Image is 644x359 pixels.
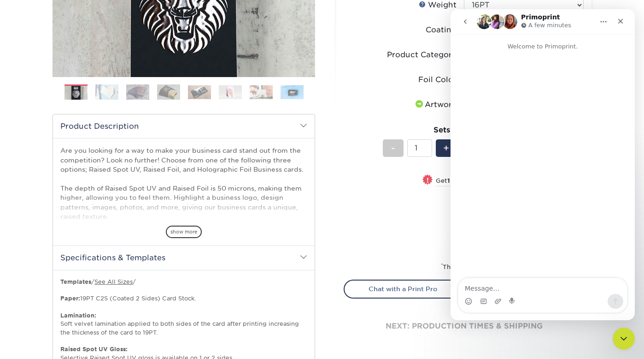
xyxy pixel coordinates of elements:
h2: Specifications & Templates [53,245,315,269]
a: See All Sizes [94,278,133,285]
div: Product Category [387,49,457,60]
small: The selected quantity will be [441,263,584,270]
div: Sets [383,125,457,136]
b: Templates [60,278,91,285]
img: Business Cards 02 [95,84,118,100]
strong: Paper: [60,295,80,302]
span: ! [427,175,429,185]
a: Chat with a Print Pro [344,280,462,298]
strong: Lamination: [60,312,96,319]
img: Business Cards 03 [126,84,149,100]
div: next: production times & shipping [344,299,584,354]
img: Business Cards 05 [188,85,211,99]
span: - [391,141,395,155]
small: Get more business cards per set for [436,177,584,186]
div: Foil Color [418,74,457,85]
p: Are you looking for a way to make your business card stand out from the competition? Look no furt... [60,146,307,324]
img: Business Cards 08 [281,85,304,99]
iframe: Intercom live chat [613,328,635,350]
img: Business Cards 01 [64,81,88,104]
span: show more [166,226,202,238]
span: + [443,141,449,155]
strong: Raised Spot UV Gloss: [60,346,128,353]
h2: Product Description [53,114,315,138]
img: Business Cards 06 [219,85,242,99]
iframe: Intercom live chat [451,9,635,320]
strong: 150 [447,177,458,184]
img: Business Cards 04 [157,84,180,100]
img: Business Cards 07 [250,85,273,99]
div: Coating [426,24,457,36]
div: Artwork [414,99,457,110]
